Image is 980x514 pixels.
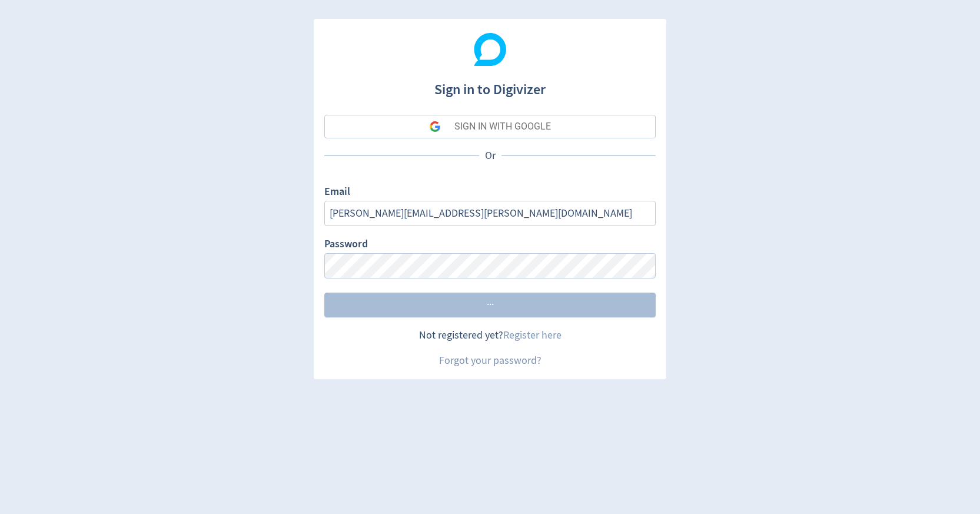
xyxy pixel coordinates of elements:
[489,300,491,310] span: ·
[503,329,562,342] a: Register here
[324,184,350,201] label: Email
[324,237,368,253] label: Password
[479,148,501,163] p: Or
[324,328,656,343] div: Not registered yet?
[324,69,656,100] h1: Sign in to Digivizer
[487,300,489,310] span: ·
[491,300,494,310] span: ·
[474,33,507,66] img: Digivizer Logo
[454,115,551,138] div: SIGN IN WITH GOOGLE
[439,354,542,367] a: Forgot your password?
[324,115,656,138] button: SIGN IN WITH GOOGLE
[324,293,656,317] button: ···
